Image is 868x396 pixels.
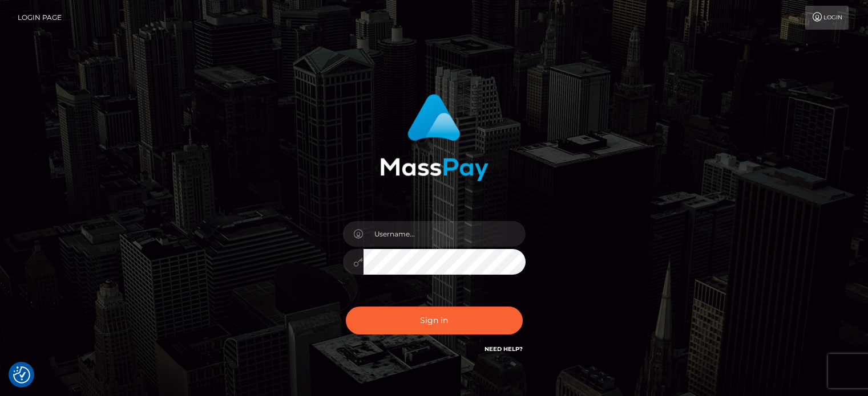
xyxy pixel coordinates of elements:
a: Login [805,6,849,30]
input: Username... [364,221,526,247]
button: Sign in [346,307,523,334]
img: MassPay Login [380,94,488,181]
a: Need Help? [485,345,523,353]
button: Consent Preferences [13,366,30,383]
img: Revisit consent button [13,366,30,383]
a: Login Page [18,6,62,30]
